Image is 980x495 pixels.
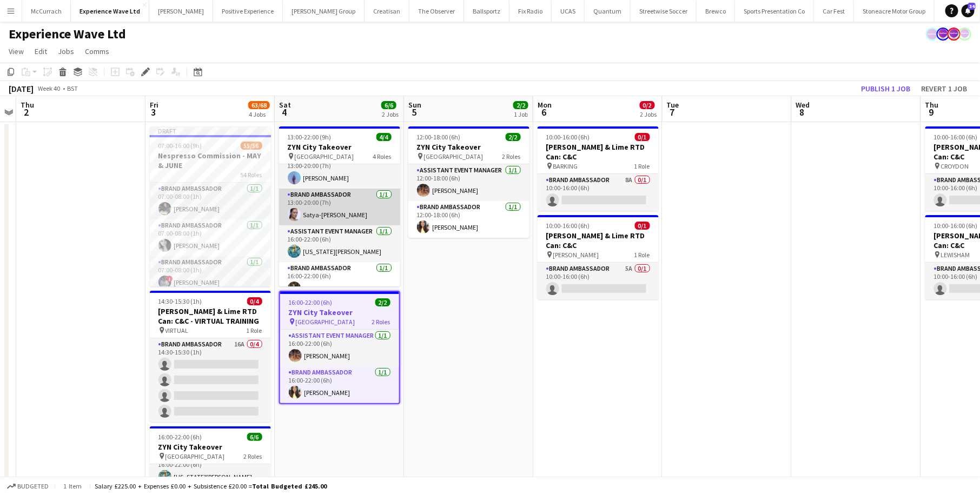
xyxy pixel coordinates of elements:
[288,133,332,141] span: 13:00-22:00 (9h)
[934,133,978,141] span: 10:00-16:00 (6h)
[213,1,283,22] button: Positive Experience
[968,3,976,10] span: 34
[158,433,202,441] span: 16:00-22:00 (6h)
[9,26,126,42] h1: Experience Wave Ltd
[5,480,50,492] button: Budgeted
[295,152,354,160] span: [GEOGRAPHIC_DATA]
[665,106,679,118] span: 7
[502,152,521,160] span: 2 Roles
[417,133,461,141] span: 12:00-18:00 (6h)
[408,142,529,152] h3: ZYN City Takeover
[634,251,650,259] span: 1 Role
[4,44,28,58] a: View
[538,231,659,250] h3: [PERSON_NAME] & Lime RTD Can: C&C
[241,142,262,150] span: 55/56
[538,142,659,162] h3: [PERSON_NAME] & Lime RTD Can: C&C
[926,28,939,41] app-user-avatar: Lucy Carpenter
[67,84,78,92] div: BST
[937,28,950,41] app-user-avatar: Sophie Barnes
[814,1,854,22] button: Car Fest
[408,100,421,110] span: Sun
[536,106,552,118] span: 6
[509,1,552,22] button: Fix Radio
[854,1,935,22] button: Stoneacre Motor Group
[279,142,400,152] h3: ZYN City Takeover
[381,101,396,109] span: 6/6
[289,298,333,306] span: 16:00-22:00 (6h)
[408,164,529,201] app-card-role: Assistant Event Manager1/112:00-18:00 (6h)[PERSON_NAME]
[373,152,392,160] span: 4 Roles
[150,183,271,219] app-card-role: Brand Ambassador1/107:00-08:00 (1h)[PERSON_NAME]
[917,82,971,96] button: Revert 1 job
[408,126,529,238] div: 12:00-18:00 (6h)2/2ZYN City Takeover [GEOGRAPHIC_DATA]2 RolesAssistant Event Manager1/112:00-18:0...
[81,44,114,58] a: Comms
[279,262,400,299] app-card-role: Brand Ambassador1/116:00-22:00 (6h)[PERSON_NAME]
[279,152,400,189] app-card-role: Assistant Event Manager1/113:00-20:00 (7h)[PERSON_NAME]
[409,1,464,22] button: The Observer
[241,171,262,179] span: 54 Roles
[279,126,400,286] div: 13:00-22:00 (9h)4/4ZYN City Takeover [GEOGRAPHIC_DATA]4 RolesAssistant Event Manager1/113:00-20:0...
[249,110,269,118] div: 4 Jobs
[941,251,970,259] span: LEWISHAM
[924,106,939,118] span: 9
[158,297,202,305] span: 14:30-15:30 (1h)
[925,100,939,110] span: Thu
[948,28,961,41] app-user-avatar: Sophie Barnes
[280,307,399,317] h3: ZYN City Takeover
[857,82,915,96] button: Publish 1 job
[546,222,590,230] span: 10:00-16:00 (6h)
[546,133,590,141] span: 10:00-16:00 (6h)
[538,215,659,299] app-job-card: 10:00-16:00 (6h)0/1[PERSON_NAME] & Lime RTD Can: C&C [PERSON_NAME]1 RoleBrand Ambassador5A0/110:0...
[22,1,71,22] button: McCurrach
[962,4,975,17] a: 34
[165,452,225,460] span: [GEOGRAPHIC_DATA]
[464,1,509,22] button: Ballsportz
[365,1,409,22] button: Creatisan
[375,298,390,306] span: 2/2
[150,126,271,135] div: Draft
[165,326,189,335] span: VIRTUAL
[552,1,585,22] button: UCAS
[279,291,400,404] app-job-card: 16:00-22:00 (6h)2/2ZYN City Takeover [GEOGRAPHIC_DATA]2 RolesAssistant Event Manager1/116:00-22:0...
[150,126,271,286] app-job-card: Draft07:00-16:00 (9h)55/56Nespresso Commission - MAY & JUNE54 RolesBrand Ambassador1/107:00-08:00...
[280,366,399,403] app-card-role: Brand Ambassador1/116:00-22:00 (6h)[PERSON_NAME]
[279,189,400,225] app-card-role: Brand Ambassador1/113:00-20:00 (7h)Satya-[PERSON_NAME]
[19,106,34,118] span: 2
[21,100,34,110] span: Thu
[934,222,978,230] span: 10:00-16:00 (6h)
[513,101,528,109] span: 2/2
[794,106,810,118] span: 8
[538,263,659,299] app-card-role: Brand Ambassador5A0/110:00-16:00 (6h)
[148,106,158,118] span: 3
[9,46,24,56] span: View
[71,1,149,22] button: Experience Wave Ltd
[58,46,74,56] span: Jobs
[150,100,158,110] span: Fri
[372,318,390,326] span: 2 Roles
[247,433,262,441] span: 6/6
[631,1,697,22] button: Streetwise Soccer
[538,126,659,211] div: 10:00-16:00 (6h)0/1[PERSON_NAME] & Lime RTD Can: C&C BARKING1 RoleBrand Ambassador8A0/110:00-16:0...
[95,482,327,490] div: Salary £225.00 + Expenses £0.00 + Subsistence £20.00 =
[85,46,109,56] span: Comms
[640,110,657,118] div: 2 Jobs
[248,101,270,109] span: 63/68
[150,338,271,422] app-card-role: Brand Ambassador16A0/414:30-15:30 (1h)
[634,162,650,170] span: 1 Role
[506,133,521,141] span: 2/2
[735,1,814,22] button: Sports Presentation Co
[244,452,262,460] span: 2 Roles
[150,151,271,170] h3: Nespresso Commission - MAY & JUNE
[35,46,47,56] span: Edit
[941,162,969,170] span: CROYDON
[382,110,399,118] div: 2 Jobs
[514,110,528,118] div: 1 Job
[958,28,971,41] app-user-avatar: Sophie Barnes
[376,133,392,141] span: 4/4
[158,142,202,150] span: 07:00-16:00 (9h)
[150,256,271,293] app-card-role: Brand Ambassador1/107:00-08:00 (1h)![PERSON_NAME]
[635,133,650,141] span: 0/1
[150,291,271,422] div: 14:30-15:30 (1h)0/4[PERSON_NAME] & Lime RTD Can: C&C - VIRTUAL TRAINING VIRTUAL1 RoleBrand Ambass...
